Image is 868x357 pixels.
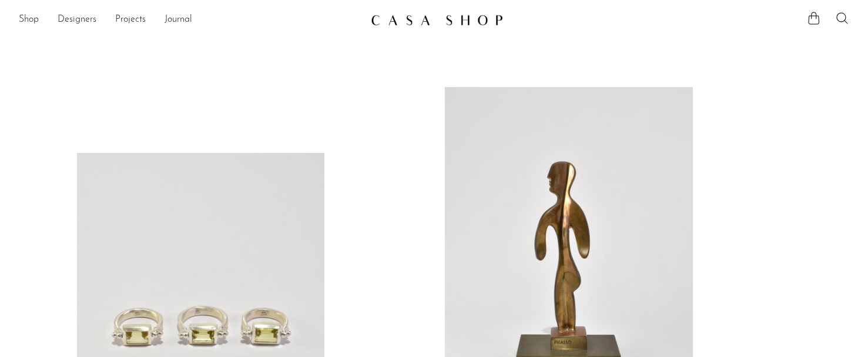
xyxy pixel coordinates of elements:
nav: Desktop navigation [19,10,361,30]
a: Projects [115,12,146,28]
ul: NEW HEADER MENU [19,10,361,30]
a: Journal [165,12,192,28]
a: Designers [58,12,96,28]
a: Shop [19,12,39,28]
